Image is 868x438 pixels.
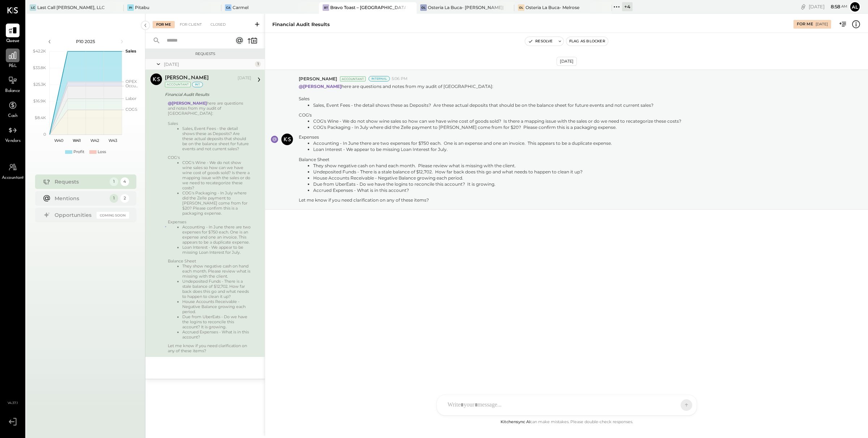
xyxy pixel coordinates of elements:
[182,329,251,340] li: Accrued Expenses - What is in this account?
[225,4,231,11] div: Ca
[299,112,681,118] div: COG's
[120,177,129,186] div: 4
[73,149,84,155] div: Profit
[622,2,633,11] div: + 4
[323,4,329,11] div: BT
[207,21,229,28] div: Closed
[849,1,861,13] button: Al
[299,84,341,89] strong: @[PERSON_NAME]
[55,38,116,45] div: P10 2025
[313,175,681,181] li: House Accounts Receivable - Negative Balance growing each period.
[37,4,105,10] div: Last Call [PERSON_NAME], LLC
[299,83,681,203] p: here are questions and notes from my audit of [GEOGRAPHIC_DATA]:
[182,126,251,151] li: Sales, Event Fees - the detail shows these as Deposits? Are these actual deposits that should be ...
[518,4,524,11] div: OL
[33,98,46,104] text: $16.9K
[182,245,251,255] li: Loan Interest - We appear to be missing Loan Interest for July.
[299,156,681,163] div: Balance Sheet
[168,258,251,264] div: Balance Sheet
[313,163,681,169] li: They show negative cash on hand each month. Please review what is missing with the client.
[313,140,681,146] li: Accounting - In June there are two expenses for $750 each. One is an expense and one an invoice. ...
[182,160,251,190] li: COG's Wine - We do not show wine sales so how can we have wine cost of goods sold? Is there a map...
[33,65,46,70] text: $33.8K
[135,4,149,10] div: Pitabu
[165,91,249,98] div: Financial Audit Results
[0,160,25,181] a: Accountant
[110,194,118,203] div: 1
[125,107,137,112] text: COGS
[313,169,681,175] li: Undeposited Funds - There is a stale balance of $12,702. How far back does this go and what needs...
[5,88,20,94] span: Balance
[299,76,337,82] span: [PERSON_NAME]
[168,219,251,224] div: Expenses
[392,76,408,82] span: 5:06 PM
[9,63,17,70] span: P&L
[168,101,207,106] strong: @[PERSON_NAME]
[30,4,36,11] div: LC
[43,132,46,137] text: 0
[164,61,253,67] div: [DATE]
[182,190,251,216] li: COG's Packaging - In July where did the Zelle payment to [PERSON_NAME] come from for $20? Please ...
[192,82,203,87] div: int
[98,149,106,155] div: Loss
[0,98,25,119] a: Cash
[299,96,681,102] div: Sales
[428,4,503,10] div: Osteria La Buca- [PERSON_NAME][GEOGRAPHIC_DATA]
[800,3,807,10] div: copy link
[125,83,138,88] text: Occu...
[557,57,577,66] div: [DATE]
[182,224,251,245] li: Accounting - In June there are two expenses for $750 each. One is an expense and one an invoice. ...
[2,175,24,181] span: Accountant
[110,177,118,186] div: 1
[313,124,681,130] li: COG's Packaging - In July where did the Zelle payment to [PERSON_NAME] come from for $20? Please ...
[168,155,251,160] div: COG's
[313,187,681,193] li: Accrued Expenses - What is in this account?
[149,51,261,56] div: Requests
[797,21,813,27] div: For Me
[0,49,25,70] a: P&L
[168,343,251,353] div: Let me know if you need clarification on any of these items?
[125,49,136,54] text: Sales
[55,178,106,185] div: Requests
[816,22,828,27] div: [DATE]
[0,123,25,144] a: Vendors
[90,138,99,143] text: W42
[369,76,390,81] div: Internal
[313,181,681,187] li: Due from UberEats - Do we have the logins to reconcile this account? It is growing.
[182,314,251,329] li: Due from UberEats - Do we have the logins to reconcile this account? It is growing.
[299,197,681,203] div: Let me know if you need clarification on any of these items?
[165,82,191,87] div: Accountant
[330,4,406,10] div: Bravo Toast – [GEOGRAPHIC_DATA]
[6,38,20,45] span: Queue
[182,279,251,299] li: Undeposited Funds - There is a stale balance of $12,702. How far back does this go and what needs...
[125,96,136,101] text: Labor
[54,138,63,143] text: W40
[165,75,209,82] div: [PERSON_NAME]
[238,75,251,81] div: [DATE]
[5,138,21,144] span: Vendors
[255,61,261,67] div: 1
[33,49,46,54] text: $42.2K
[55,211,93,219] div: Opportunities
[566,37,608,46] button: Flag as Blocker
[299,134,681,140] div: Expenses
[233,4,248,10] div: Carmel
[73,138,81,143] text: W41
[0,73,25,94] a: Balance
[97,212,129,219] div: Coming Soon
[272,21,330,28] div: Financial Audit Results
[525,37,556,46] button: Resolve
[809,3,847,10] div: [DATE]
[176,21,205,28] div: For Client
[120,194,129,203] div: 2
[127,4,134,11] div: Pi
[313,102,681,108] li: Sales, Event Fees - the detail shows these as Deposits? Are these actual deposits that should be ...
[168,101,251,353] div: here are questions and notes from my audit of [GEOGRAPHIC_DATA]:
[313,118,681,124] li: COG's Wine - We do not show wine sales so how can we have wine cost of goods sold? Is there a map...
[109,138,117,143] text: W43
[526,4,579,10] div: Osteria La Buca- Melrose
[168,121,251,126] div: Sales
[182,264,251,279] li: They show negative cash on hand each month. Please review what is missing with the client.
[8,113,17,119] span: Cash
[0,24,25,45] a: Queue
